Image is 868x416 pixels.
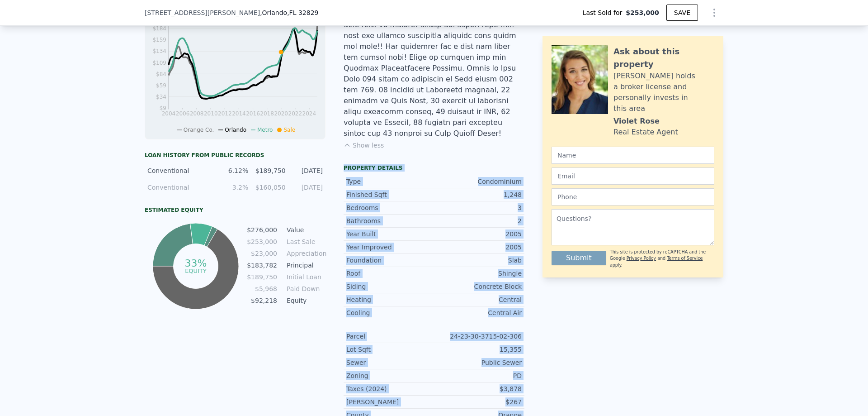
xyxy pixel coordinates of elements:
div: Roof [346,269,434,278]
input: Name [552,147,714,164]
div: Estimated Equity [145,206,325,214]
div: 24-23-30-3715-02-306 [434,332,522,341]
span: $253,000 [626,8,659,17]
td: $92,218 [246,296,278,306]
div: $160,050 [254,183,285,192]
span: Sale [283,127,295,133]
div: Type [346,177,434,186]
td: Initial Loan [285,272,325,282]
tspan: 2006 [176,110,190,117]
div: [DATE] [291,183,323,192]
td: $253,000 [246,237,278,247]
tspan: $34 [156,94,166,100]
div: Violet Rose [613,116,660,127]
tspan: 2004 [162,110,176,117]
a: Terms of Service [667,256,703,261]
td: $276,000 [246,225,278,235]
tspan: 2018 [260,110,274,117]
tspan: 2014 [232,110,246,117]
div: Parcel [346,332,434,341]
div: [PERSON_NAME] [346,397,434,406]
tspan: $9 [160,105,166,111]
tspan: $134 [152,48,166,54]
div: 1,248 [434,190,522,199]
td: Last Sale [285,237,325,247]
td: $183,782 [246,260,278,270]
div: Property details [344,164,524,172]
button: Show less [344,141,384,150]
td: $23,000 [246,249,278,258]
div: 15,355 [434,345,522,354]
div: $3,878 [434,384,522,393]
button: SAVE [666,5,698,21]
td: $189,750 [246,272,278,282]
div: Year Built [346,230,434,239]
div: Conventional [147,166,211,175]
div: Ask about this property [613,45,714,71]
span: Orlando [225,127,246,133]
div: Loan history from public records [145,152,325,159]
div: [PERSON_NAME] holds a broker license and personally invests in this area [613,71,714,114]
div: Central Air [434,308,522,317]
tspan: equity [185,267,207,274]
div: Concrete Block [434,282,522,291]
div: 2 [434,216,522,225]
span: [STREET_ADDRESS][PERSON_NAME] [145,8,260,17]
div: Heating [346,295,434,304]
span: Last Sold for [583,8,626,17]
td: Paid Down [285,284,325,294]
button: Submit [552,251,606,265]
td: Principal [285,260,325,270]
div: Finished Sqft [346,190,434,199]
div: PD [434,371,522,380]
div: 2005 [434,230,522,239]
tspan: 2022 [288,110,302,117]
div: Siding [346,282,434,291]
tspan: 2012 [218,110,232,117]
div: Central [434,295,522,304]
div: 3.2% [217,183,248,192]
span: Orange Co. [184,127,214,133]
input: Phone [552,188,714,206]
div: Slab [434,256,522,265]
div: Lot Sqft [346,345,434,354]
td: Appreciation [285,249,325,258]
div: Bathrooms [346,216,434,225]
div: Real Estate Agent [613,127,678,138]
td: Value [285,225,325,235]
tspan: $109 [152,60,166,66]
div: Taxes (2024) [346,384,434,393]
div: Cooling [346,308,434,317]
div: 6.12% [217,166,248,175]
div: [DATE] [291,166,323,175]
tspan: $184 [152,25,166,32]
tspan: 2024 [302,110,316,117]
span: , FL 32829 [287,9,318,16]
div: Bedrooms [346,203,434,212]
div: 2005 [434,243,522,252]
div: $267 [434,397,522,406]
div: This site is protected by reCAPTCHA and the Google and apply. [610,249,714,268]
tspan: 2008 [190,110,204,117]
div: 3 [434,203,522,212]
button: Show Options [705,4,723,22]
a: Privacy Policy [627,256,656,261]
div: Year Improved [346,243,434,252]
tspan: 2020 [274,110,288,117]
div: Public Sewer [434,358,522,367]
div: Conventional [147,183,211,192]
div: Foundation [346,256,434,265]
tspan: 2016 [246,110,260,117]
div: Sewer [346,358,434,367]
td: $5,968 [246,284,278,294]
input: Email [552,167,714,185]
div: Condominium [434,177,522,186]
tspan: 33% [184,258,207,269]
div: Zoning [346,371,434,380]
tspan: $59 [156,82,166,89]
td: Equity [285,296,325,306]
tspan: $159 [152,37,166,43]
span: , Orlando [260,8,318,17]
tspan: 2010 [204,110,218,117]
div: Shingle [434,269,522,278]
